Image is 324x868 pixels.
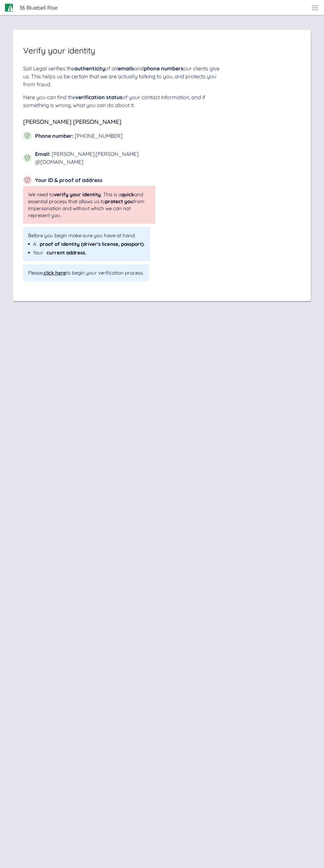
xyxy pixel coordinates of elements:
[35,150,155,166] div: [PERSON_NAME].[PERSON_NAME] @[DOMAIN_NAME]
[144,65,183,72] span: phone numbers
[35,177,102,183] span: Your ID & proof of address
[47,249,86,256] span: current address.
[35,151,50,157] span: Email :
[28,241,145,247] div: A
[28,232,145,239] span: Before you begin make sure you have at hand:
[20,5,58,10] span: 36 Bluebell Rise
[44,270,66,276] div: click here
[75,94,122,100] span: verification status
[23,93,222,109] div: Here you can find the of your contact information, and if something is wrong, what you can do abo...
[28,249,145,256] div: Your
[23,64,222,88] div: Sail Legal verifies the of all and our clients give us. This helps us be certain that we are actu...
[35,132,73,139] span: Phone number :
[23,118,121,126] span: [PERSON_NAME] [PERSON_NAME]
[28,269,144,276] span: Please, to begin your verification process.
[74,65,105,72] span: authenticity
[40,241,145,247] span: proof of identity (driver's license, passport).
[105,198,133,205] span: protect you
[54,191,101,198] span: verify your identity
[118,65,134,72] span: emails
[121,191,134,198] span: quick
[23,46,95,55] span: Verify your identity
[28,191,150,219] span: We need to . This is a and essential process that allows us to from impersonation and without whi...
[35,132,122,140] div: [PHONE_NUMBER]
